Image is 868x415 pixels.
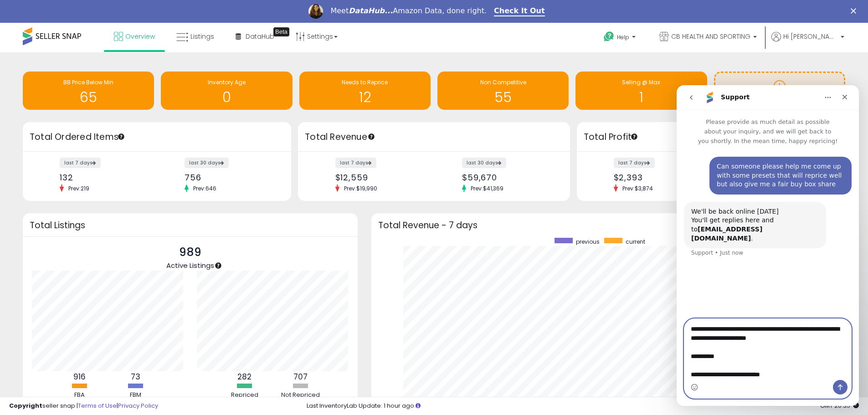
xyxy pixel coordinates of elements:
h1: 1 [580,90,702,105]
span: Non Competitive [480,78,526,86]
span: DataHub [246,32,274,41]
div: seller snap | | [9,402,158,410]
div: Repriced [217,391,272,400]
p: 989 [166,244,214,261]
div: $2,393 [614,173,704,182]
label: last 30 days [185,158,229,168]
div: Not Repriced [273,391,328,400]
a: Settings [289,23,344,50]
label: last 30 days [462,158,506,168]
b: 707 [293,371,308,382]
a: Hi [PERSON_NAME] [771,32,844,52]
a: Overview [107,23,162,50]
h1: 55 [442,90,564,105]
span: Overview [125,32,155,41]
h1: 0 [165,90,288,105]
h1: 65 [27,90,149,105]
label: last 7 days [60,158,101,168]
img: Profile image for Georgie [308,4,323,19]
div: Close [851,8,860,14]
a: Selling @ Max 1 [575,72,707,110]
a: CB HEALTH AND SPORTING [652,23,764,52]
a: Check It Out [494,6,545,16]
span: previous [576,238,600,246]
a: Inventory Age 0 [161,72,292,110]
a: BB Price Below Min 65 [23,72,154,110]
span: Prev: $3,874 [618,184,657,192]
a: DataHub [229,23,281,50]
div: $12,559 [335,173,427,182]
a: Non Competitive 55 [437,72,569,110]
a: Help [596,24,645,52]
span: Needs to Reprice [342,78,388,86]
div: Last InventoryLab Update: 1 hour ago. [307,402,859,410]
a: Add Actionable Insights [715,73,844,108]
div: Tooltip anchor [367,133,375,141]
a: Terms of Use [78,401,117,410]
a: Needs to Reprice 12 [299,72,431,110]
div: Tooltip anchor [273,27,289,36]
h3: Total Listings [30,222,351,229]
span: Prev: 219 [64,184,94,192]
span: Hi [PERSON_NAME] [783,32,838,41]
span: BB Price Below Min [63,78,113,86]
div: Tooltip anchor [117,133,125,141]
span: Selling @ Max [622,78,660,86]
b: 73 [131,371,140,382]
span: CB HEALTH AND SPORTING [671,32,750,41]
span: Prev: $41,369 [466,184,508,192]
span: Inventory Age [208,78,246,86]
label: last 7 days [614,158,655,168]
i: DataHub... [349,6,393,15]
i: Click here to read more about un-synced listings. [416,403,421,409]
h3: Total Profit [584,131,838,143]
strong: Copyright [9,401,42,410]
div: 756 [185,173,275,182]
a: Privacy Policy [118,401,158,410]
span: Help [617,33,629,41]
h3: Total Ordered Items [30,131,284,143]
span: Prev: $19,990 [339,184,382,192]
a: Listings [169,23,221,50]
div: 132 [60,173,150,182]
span: current [626,238,645,246]
span: Active Listings [166,261,214,270]
h1: 12 [304,90,426,105]
label: last 7 days [335,158,376,168]
div: Meet Amazon Data, done right. [330,6,487,15]
div: $59,670 [462,173,554,182]
div: FBA [52,391,107,400]
div: Tooltip anchor [630,133,638,141]
div: FBM [108,391,163,400]
iframe: Intercom live chat [677,85,859,406]
span: Listings [190,32,214,41]
b: 282 [237,371,252,382]
h3: Total Revenue - 7 days [378,222,838,229]
h3: Total Revenue [305,131,563,143]
span: Prev: 646 [189,184,221,192]
b: 916 [73,371,86,382]
i: Get Help [603,31,615,42]
div: Tooltip anchor [214,261,222,270]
